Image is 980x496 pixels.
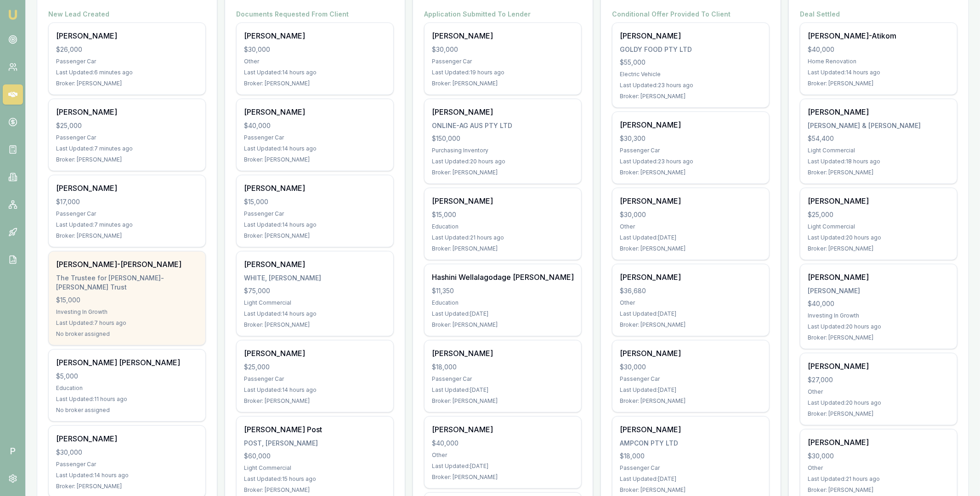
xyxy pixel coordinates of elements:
div: $15,000 [244,197,386,206]
div: Broker: [PERSON_NAME] [244,397,386,405]
div: [PERSON_NAME] [432,106,574,117]
div: $30,000 [56,448,198,457]
div: Last Updated: 21 hours ago [808,475,950,483]
div: Broker: [PERSON_NAME] [620,486,762,494]
div: $15,000 [432,210,574,219]
div: AMPCON PTY LTD [620,439,762,448]
div: [PERSON_NAME] & [PERSON_NAME] [808,121,950,130]
div: Purchasing Inventory [432,147,574,154]
div: Electric Vehicle [620,71,762,78]
div: Last Updated: 6 minutes ago [56,69,198,76]
div: $40,000 [808,45,950,54]
div: No broker assigned [56,330,198,338]
div: [PERSON_NAME] [808,106,950,117]
div: Last Updated: [DATE] [620,234,762,241]
div: Other [808,388,950,396]
div: Last Updated: 7 minutes ago [56,221,198,228]
div: [PERSON_NAME] [432,195,574,206]
div: $36,680 [620,286,762,295]
div: Last Updated: 21 hours ago [432,234,574,241]
div: [PERSON_NAME] [620,30,762,41]
div: [PERSON_NAME] Post [244,424,386,435]
div: $17,000 [56,197,198,206]
div: Last Updated: 14 hours ago [244,221,386,228]
div: Broker: [PERSON_NAME] [244,321,386,329]
div: Education [432,299,574,307]
div: Other [808,464,950,472]
div: Last Updated: 20 hours ago [808,234,950,241]
div: Last Updated: 23 hours ago [620,82,762,89]
div: Last Updated: 14 hours ago [244,69,386,76]
div: Investing In Growth [808,312,950,319]
div: Last Updated: 15 hours ago [244,475,386,483]
div: [PERSON_NAME] [620,195,762,206]
div: [PERSON_NAME] [244,259,386,270]
div: Other [620,223,762,230]
div: Last Updated: [DATE] [620,310,762,318]
div: $15,000 [56,295,198,305]
div: Other [244,58,386,65]
div: $30,000 [808,451,950,461]
div: Home Renovation [808,58,950,65]
div: Education [56,385,198,392]
div: [PERSON_NAME] [432,424,574,435]
div: [PERSON_NAME]-[PERSON_NAME] [56,259,198,270]
div: $40,000 [808,299,950,308]
div: [PERSON_NAME] [620,272,762,283]
div: [PERSON_NAME] [808,286,950,295]
div: $25,000 [808,210,950,219]
div: Last Updated: [DATE] [432,386,574,394]
div: WHITE, [PERSON_NAME] [244,273,386,283]
div: Other [620,299,762,307]
div: Passenger Car [620,464,762,472]
h4: Conditional Offer Provided To Client [612,10,770,19]
div: Passenger Car [56,134,198,141]
div: Education [432,223,574,230]
div: Broker: [PERSON_NAME] [244,232,386,240]
div: Broker: [PERSON_NAME] [56,232,198,240]
div: [PERSON_NAME] [808,272,950,283]
div: Last Updated: 23 hours ago [620,158,762,165]
div: $150,000 [432,134,574,143]
div: Passenger Car [432,58,574,65]
img: emu-icon-u.png [7,9,18,20]
div: $5,000 [56,372,198,381]
div: The Trustee for [PERSON_NAME]-[PERSON_NAME] Trust [56,273,198,292]
div: Last Updated: 14 hours ago [244,310,386,318]
div: Passenger Car [56,461,198,468]
h4: Deal Settled [800,10,957,19]
div: Broker: [PERSON_NAME] [808,334,950,341]
div: [PERSON_NAME] [244,183,386,194]
div: Last Updated: 20 hours ago [432,158,574,165]
div: Passenger Car [244,134,386,141]
div: [PERSON_NAME] [56,30,198,41]
div: $30,000 [244,45,386,54]
div: [PERSON_NAME] [808,437,950,448]
div: Last Updated: 7 hours ago [56,319,198,327]
div: Broker: [PERSON_NAME] [808,410,950,418]
div: $40,000 [244,121,386,130]
div: Light Commercial [808,147,950,154]
div: Broker: [PERSON_NAME] [620,169,762,176]
div: [PERSON_NAME] [56,433,198,444]
div: [PERSON_NAME] [620,119,762,130]
div: Passenger Car [620,375,762,383]
div: $25,000 [56,121,198,130]
div: Last Updated: [DATE] [432,463,574,470]
div: [PERSON_NAME] [56,183,198,194]
div: Light Commercial [808,223,950,230]
div: Broker: [PERSON_NAME] [432,321,574,329]
div: Broker: [PERSON_NAME] [244,80,386,87]
div: Broker: [PERSON_NAME] [432,245,574,252]
div: $60,000 [244,451,386,461]
div: [PERSON_NAME] [808,195,950,206]
div: $54,400 [808,134,950,143]
div: Last Updated: 20 hours ago [808,323,950,330]
div: $75,000 [244,286,386,295]
div: Broker: [PERSON_NAME] [244,486,386,494]
h4: Application Submitted To Lender [424,10,582,19]
div: Broker: [PERSON_NAME] [808,486,950,494]
div: $26,000 [56,45,198,54]
h4: Documents Requested From Client [236,10,394,19]
div: [PERSON_NAME] [432,348,574,359]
